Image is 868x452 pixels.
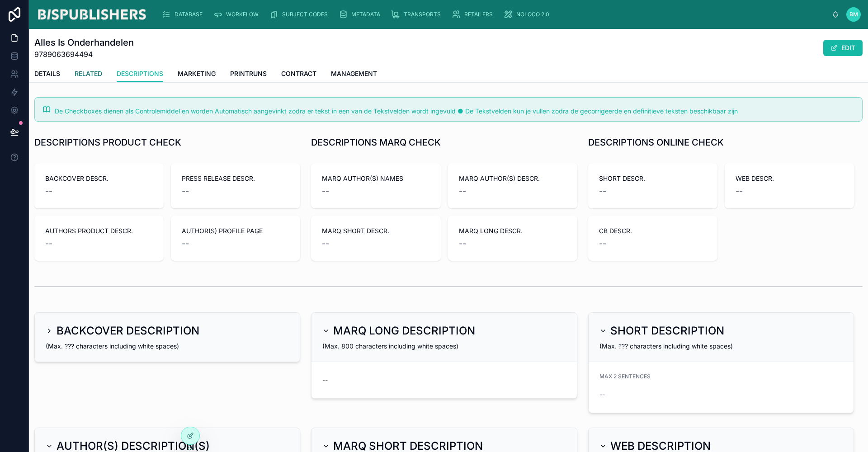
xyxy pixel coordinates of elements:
span: CB DESCR. [599,226,707,235]
a: DATABASE [159,6,209,23]
a: MANAGEMENT [331,66,377,84]
span: BM [849,11,858,18]
h2: BACKCOVER DESCRIPTION [57,324,199,338]
span: BACKCOVER DESCR. [45,174,153,183]
h2: SHORT DESCRIPTION [610,324,724,338]
a: SUBJECT CODES [267,6,334,23]
span: (Max. ??? characters including white spaces) [599,342,733,350]
span: TRANSPORTS [404,11,441,18]
span: SUBJECT CODES [282,11,328,18]
a: TRANSPORTS [388,6,447,23]
span: MARQ SHORT DESCR. [322,226,429,235]
span: -- [322,237,329,250]
span: -- [599,237,606,250]
span: 9789063694494 [34,49,134,60]
span: -- [459,185,466,198]
a: DETAILS [34,66,60,84]
span: NOLOCO 2.0 [516,11,549,18]
span: MANAGEMENT [331,69,377,78]
span: -- [736,185,743,198]
span: MARQ AUTHOR(S) NAMES [322,174,429,183]
a: RELATED [75,66,102,84]
span: DESCRIPTIONS [117,69,163,78]
img: App logo [36,7,147,22]
h2: MARQ LONG DESCRIPTION [333,324,475,338]
span: -- [459,237,466,250]
a: CONTRACT [281,66,316,84]
a: WORKFLOW [211,6,265,23]
a: PRINTRUNS [230,66,267,84]
h1: Alles Is Onderhandelen [34,36,134,49]
span: -- [182,185,189,198]
div: scrollable content [155,5,832,24]
span: MARKETING [178,69,216,78]
span: AUTHORS PRODUCT DESCR. [45,226,153,235]
span: -- [45,237,52,250]
a: METADATA [336,6,387,23]
button: EDIT [823,40,863,56]
span: MARQ AUTHOR(S) DESCR. [459,174,566,183]
span: DETAILS [34,69,60,78]
span: WEB DESCR. [736,174,843,183]
span: MAX 2 SENTENCES [599,373,651,380]
h1: DESCRIPTIONS MARQ CHECK [311,136,441,149]
span: PRESS RELEASE DESCR. [182,174,289,183]
span: RELATED [75,69,102,78]
span: (Max. ??? characters including white spaces) [46,342,179,350]
span: DATABASE [175,11,203,18]
span: METADATA [351,11,380,18]
a: NOLOCO 2.0 [501,6,556,23]
span: PRINTRUNS [230,69,267,78]
a: DESCRIPTIONS [117,66,163,83]
span: -- [45,185,52,198]
span: De Checkboxes dienen als Controlemiddel en worden Automatisch aangevinkt zodra er tekst in een va... [55,107,738,115]
span: -- [322,185,329,198]
span: -- [322,376,328,385]
span: (Max. 800 characters including white spaces) [322,342,458,350]
a: MARKETING [178,66,216,84]
h1: DESCRIPTIONS ONLINE CHECK [588,136,724,149]
h1: DESCRIPTIONS PRODUCT CHECK [34,136,181,149]
span: MARQ LONG DESCR. [459,226,566,235]
span: WORKFLOW [226,11,259,18]
span: -- [599,185,606,198]
span: RETAILERS [464,11,493,18]
span: -- [182,237,189,250]
span: AUTHOR(S) PROFILE PAGE [182,226,289,235]
div: De Checkboxes dienen als Controlemiddel en worden Automatisch aangevinkt zodra er tekst in een va... [55,107,855,116]
span: -- [599,390,605,399]
a: RETAILERS [449,6,499,23]
span: CONTRACT [281,69,316,78]
span: SHORT DESCR. [599,174,707,183]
